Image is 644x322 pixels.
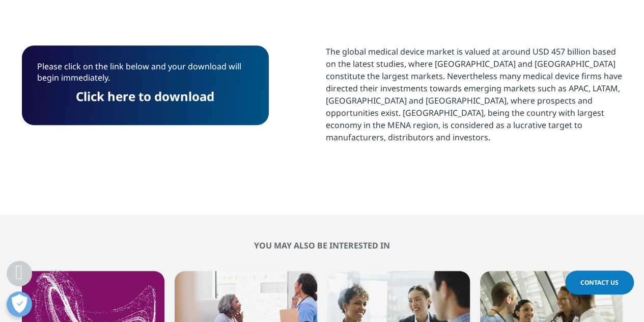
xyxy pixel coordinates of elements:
[565,270,634,294] a: Contact Us
[76,88,214,105] a: Click here to download
[37,61,254,91] p: Please click on the link below and your download will begin immediately.
[580,278,619,287] span: Contact Us
[7,291,32,317] button: Open Preferences
[22,240,623,251] h2: You may also be interested in
[326,45,623,143] div: The global medical device market is valued at around USD 457 billion based on the latest studies,...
